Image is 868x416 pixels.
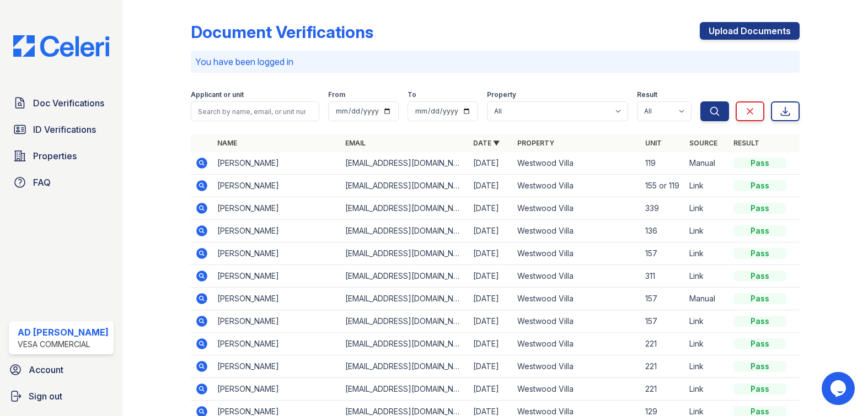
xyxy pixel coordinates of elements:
[685,265,729,288] td: Link
[18,326,109,339] div: AD [PERSON_NAME]
[341,310,469,333] td: [EMAIL_ADDRESS][DOMAIN_NAME]
[469,242,513,265] td: [DATE]
[213,197,341,220] td: [PERSON_NAME]
[213,378,341,401] td: [PERSON_NAME]
[191,22,373,42] div: Document Verifications
[469,265,513,288] td: [DATE]
[191,101,319,121] input: Search by name, email, or unit number
[341,355,469,378] td: [EMAIL_ADDRESS][DOMAIN_NAME]
[641,378,685,401] td: 221
[9,171,114,193] a: FAQ
[341,265,469,288] td: [EMAIL_ADDRESS][DOMAIN_NAME]
[641,333,685,355] td: 221
[33,96,104,110] span: Doc Verifications
[469,378,513,401] td: [DATE]
[513,197,641,220] td: Westwood Villa
[341,152,469,175] td: [EMAIL_ADDRESS][DOMAIN_NAME]
[9,145,114,167] a: Properties
[685,152,729,175] td: Manual
[469,220,513,242] td: [DATE]
[733,316,786,327] div: Pass
[513,175,641,197] td: Westwood Villa
[733,271,786,282] div: Pass
[341,378,469,401] td: [EMAIL_ADDRESS][DOMAIN_NAME]
[733,203,786,214] div: Pass
[469,288,513,310] td: [DATE]
[641,265,685,288] td: 311
[641,242,685,265] td: 157
[685,242,729,265] td: Link
[641,220,685,242] td: 136
[213,242,341,265] td: [PERSON_NAME]
[213,220,341,242] td: [PERSON_NAME]
[213,355,341,378] td: [PERSON_NAME]
[213,288,341,310] td: [PERSON_NAME]
[733,158,786,169] div: Pass
[685,355,729,378] td: Link
[345,139,366,147] a: Email
[517,139,554,147] a: Property
[191,90,244,99] label: Applicant or unit
[641,197,685,220] td: 339
[685,220,729,242] td: Link
[4,35,118,57] img: CE_Logo_Blue-a8612792a0a2168367f1c8372b55b34899dd931a85d93a1a3d3e32e68fde9ad4.png
[513,378,641,401] td: Westwood Villa
[195,55,795,68] p: You have been logged in
[513,265,641,288] td: Westwood Villa
[29,390,62,403] span: Sign out
[29,363,63,376] span: Account
[685,197,729,220] td: Link
[33,149,77,163] span: Properties
[341,288,469,310] td: [EMAIL_ADDRESS][DOMAIN_NAME]
[9,118,114,141] a: ID Verifications
[513,242,641,265] td: Westwood Villa
[469,355,513,378] td: [DATE]
[733,248,786,259] div: Pass
[33,123,96,136] span: ID Verifications
[18,339,109,350] div: Vesa Commercial
[487,90,516,99] label: Property
[733,139,759,147] a: Result
[641,288,685,310] td: 157
[33,176,51,189] span: FAQ
[513,310,641,333] td: Westwood Villa
[341,220,469,242] td: [EMAIL_ADDRESS][DOMAIN_NAME]
[733,361,786,372] div: Pass
[733,180,786,191] div: Pass
[473,139,500,147] a: Date ▼
[641,152,685,175] td: 119
[641,355,685,378] td: 221
[685,333,729,355] td: Link
[700,22,800,40] a: Upload Documents
[4,359,118,381] a: Account
[822,372,857,405] iframe: chat widget
[733,338,786,349] div: Pass
[685,378,729,401] td: Link
[213,152,341,175] td: [PERSON_NAME]
[469,333,513,355] td: [DATE]
[645,139,662,147] a: Unit
[469,310,513,333] td: [DATE]
[637,90,657,99] label: Result
[4,385,118,407] a: Sign out
[513,355,641,378] td: Westwood Villa
[217,139,237,147] a: Name
[213,333,341,355] td: [PERSON_NAME]
[341,242,469,265] td: [EMAIL_ADDRESS][DOMAIN_NAME]
[469,175,513,197] td: [DATE]
[689,139,717,147] a: Source
[641,310,685,333] td: 157
[341,197,469,220] td: [EMAIL_ADDRESS][DOMAIN_NAME]
[408,90,416,99] label: To
[685,288,729,310] td: Manual
[685,310,729,333] td: Link
[641,175,685,197] td: 155 or 119
[9,92,114,114] a: Doc Verifications
[685,175,729,197] td: Link
[469,197,513,220] td: [DATE]
[733,293,786,304] div: Pass
[513,333,641,355] td: Westwood Villa
[513,288,641,310] td: Westwood Villa
[328,90,345,99] label: From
